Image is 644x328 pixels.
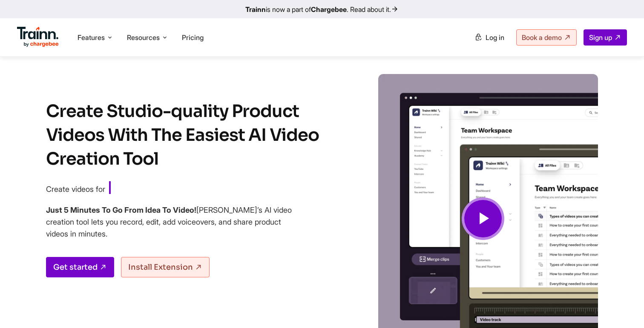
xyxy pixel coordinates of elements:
span: Log in [486,33,504,42]
span: Resources [127,33,160,42]
iframe: Chat Widget [601,287,644,328]
a: Log in [469,30,509,45]
a: Sign up [584,29,627,46]
h1: Create Studio-quality Product Videos With The Easiest AI Video Creation Tool [46,100,336,171]
span: Customer Education [109,181,226,196]
span: Book a demo [522,33,562,42]
h4: [PERSON_NAME]’s AI video creation tool lets you record, edit, add voiceovers, and share product v... [46,204,293,240]
b: Chargebee [311,5,347,14]
span: Features [78,33,105,42]
span: Create videos for [46,185,105,194]
span: Sign up [589,33,612,42]
b: Just 5 Minutes To Go From Idea To Video! [46,205,196,214]
a: Pricing [182,33,204,42]
b: Trainn [245,5,266,14]
a: Get started [46,257,114,277]
a: Install Extension [121,257,210,277]
a: Book a demo [516,29,577,46]
img: Trainn Logo [17,27,59,47]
